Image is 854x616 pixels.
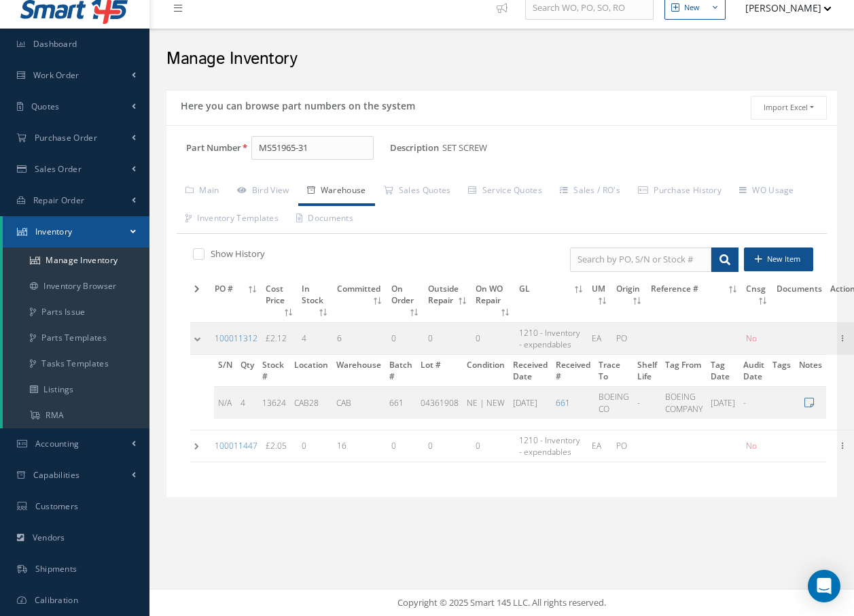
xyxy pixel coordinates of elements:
a: Inventory [3,216,149,247]
th: Batch # [385,355,416,387]
a: Main [177,177,228,206]
td: 0 [424,322,472,354]
td: EA [588,322,612,354]
td: 0 [387,322,424,354]
td: 4 [236,387,258,419]
a: Inventory Browser [3,273,149,299]
span: Calibration [35,594,78,606]
span: Repair Order [33,194,85,206]
td: NE | NEW [463,387,509,419]
th: Received # [552,355,594,387]
th: Audit Date [739,355,768,387]
a: Listings [3,377,149,403]
th: Location [290,355,332,387]
th: Cost Price [262,279,298,323]
div: Open Intercom Messenger [808,570,840,602]
td: 0 [424,430,472,462]
td: N/A [214,387,236,419]
td: PO [612,430,647,462]
a: Tasks Templates [3,351,149,377]
th: Cnsg [742,279,772,323]
span: SET SCREW [442,136,493,160]
th: Received Date [509,355,552,387]
td: - [633,387,661,419]
span: No [746,440,757,451]
span: Dashboard [33,38,77,50]
span: Customers [35,500,79,512]
span: Shipments [35,563,77,575]
span: Accounting [35,438,79,449]
th: Committed [333,279,387,323]
span: Work Order [33,69,79,81]
a: Warehouse [298,177,375,206]
th: Documents [772,279,826,323]
a: Documents [287,205,362,234]
th: Tags [768,355,795,387]
a: WO Usage [730,177,803,206]
span: Quotes [31,101,60,112]
a: 661 [556,397,570,409]
a: Parts Issue [3,299,149,325]
th: Tag From [661,355,707,387]
th: Stock # [258,355,290,387]
td: BOEING COMPANY [661,387,707,419]
th: Qty [236,355,258,387]
span: Sales Order [35,163,82,175]
h2: Manage Inventory [166,49,837,69]
a: 100011312 [215,332,257,344]
td: 1210 - Inventory - expendables [515,322,588,354]
a: Sales / RO's [551,177,629,206]
input: Search by PO, S/N or Stock # [570,247,711,272]
span: No [746,332,757,344]
span: Inventory [35,226,73,237]
th: Tag Date [707,355,739,387]
span: Vendors [33,532,65,543]
th: Notes [795,355,826,387]
td: 661 [385,387,416,419]
th: Origin [612,279,647,323]
td: [DATE] [509,387,552,419]
td: [DATE] [707,387,739,419]
a: RMA [3,403,149,428]
th: Shelf Life [633,355,661,387]
td: 04361908 [416,387,463,419]
span: CAB28 [294,397,319,409]
td: £2.05 [262,430,298,462]
th: UM [588,279,612,323]
a: Purchase History [629,177,730,206]
a: Inventory Templates [177,205,287,234]
td: 0 [298,430,333,462]
td: 0 [472,322,515,354]
label: Part Number [166,143,241,153]
a: Manage Inventory [3,247,149,273]
td: 6 [333,322,387,354]
th: GL [515,279,588,323]
td: BOEING CO [594,387,633,419]
h5: Here you can browse part numbers on the system [177,96,415,112]
td: EA [588,430,612,462]
td: PO [612,322,647,354]
div: Copyright © 2025 Smart 145 LLC. All rights reserved. [163,596,840,610]
a: Parts Templates [3,325,149,351]
label: Description [390,143,439,153]
button: Import Excel [751,96,827,120]
th: On WO Repair [472,279,515,323]
th: PO # [211,279,262,323]
td: - [739,387,768,419]
td: 0 [472,430,515,462]
th: On Order [387,279,424,323]
td: 4 [298,322,333,354]
label: Show History [207,247,265,260]
th: S/N [214,355,236,387]
td: 13624 [258,387,290,419]
td: 16 [333,430,387,462]
th: In Stock [298,279,333,323]
th: Trace To [594,355,633,387]
th: Warehouse [332,355,385,387]
button: New Item [744,247,813,271]
td: CAB [332,387,385,419]
div: New [684,2,700,14]
th: Condition [463,355,509,387]
a: Bird View [228,177,298,206]
th: Lot # [416,355,463,387]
